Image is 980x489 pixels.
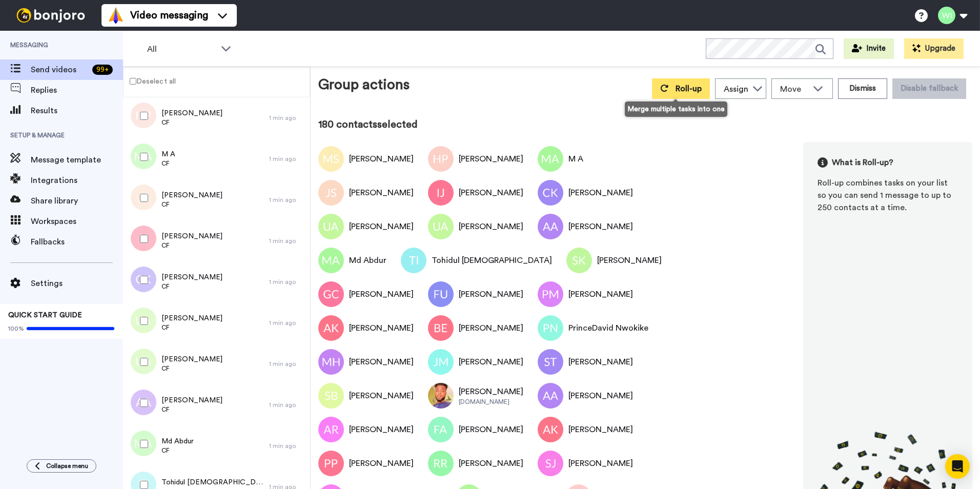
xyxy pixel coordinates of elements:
[459,220,523,233] div: [PERSON_NAME]
[538,146,563,172] img: Image of M A
[318,214,344,239] img: Image of Uzair Ahmad
[31,154,123,166] span: Message template
[538,383,563,409] img: Image of Ali Anfal
[349,356,414,368] div: [PERSON_NAME]
[428,417,454,442] img: Image of Faruq Abolore
[428,281,454,307] img: Image of Farhan Ur
[428,451,454,476] img: Image of Rafaqat Rafique
[459,153,523,165] div: [PERSON_NAME]
[318,417,344,442] img: Image of Ayshe Rani
[161,364,222,373] span: CF
[269,155,305,163] div: 1 min ago
[161,159,175,168] span: CF
[161,272,222,282] span: [PERSON_NAME]
[269,319,305,327] div: 1 min ago
[161,190,222,200] span: [PERSON_NAME]
[161,200,222,209] span: CF
[428,146,454,172] img: Image of Hemanta Prasad
[844,38,894,59] button: Invite
[31,277,123,290] span: Settings
[349,322,414,334] div: [PERSON_NAME]
[269,237,305,245] div: 1 min ago
[538,214,563,239] img: Image of Abdullah Al
[538,315,563,341] img: Image of PrinceDavid Nwokike
[538,349,563,375] img: Image of Sivasakthi Thirumaran
[318,146,344,172] img: Image of Maham Shoukat
[124,75,176,87] label: Deselect all
[161,149,175,159] span: M A
[818,177,958,214] div: Roll-up combines tasks on your list so you can send 1 message to up to 250 contacts at a time.
[161,405,222,414] span: CF
[652,78,710,99] button: Roll-up
[46,462,88,470] span: Collapse menu
[568,322,648,334] div: PrinceDavid Nwokike
[428,349,454,375] img: Image of Jayakrishnan Muraleedharan
[432,254,552,267] div: Tohidul [DEMOGRAPHIC_DATA]
[130,8,208,23] span: Video messaging
[318,349,344,375] img: Image of Muhammad Hamza
[92,65,113,75] div: 99 +
[31,236,123,248] span: Fallbacks
[568,153,583,165] div: M A
[568,457,633,470] div: [PERSON_NAME]
[147,43,216,55] span: All
[838,78,887,99] button: Dismiss
[459,356,523,368] div: [PERSON_NAME]
[459,288,523,300] div: [PERSON_NAME]
[945,454,970,479] div: Open Intercom Messenger
[832,156,893,169] span: What is Roll-up?
[27,459,96,473] button: Collapse menu
[318,248,344,273] img: Image of Md Abdur
[568,288,633,300] div: [PERSON_NAME]
[269,196,305,204] div: 1 min ago
[161,436,194,446] span: Md Abdur
[8,312,82,319] span: QUICK START GUIDE
[904,38,964,59] button: Upgrade
[349,187,414,199] div: [PERSON_NAME]
[318,451,344,476] img: Image of Parth Patidar
[459,398,523,406] div: [DOMAIN_NAME]
[31,174,123,187] span: Integrations
[568,390,633,402] div: [PERSON_NAME]
[428,214,454,239] img: Image of Usman Ali
[568,220,633,233] div: [PERSON_NAME]
[538,417,563,442] img: Image of Ajay Khatri
[597,254,662,267] div: [PERSON_NAME]
[780,83,808,95] span: Move
[459,457,523,470] div: [PERSON_NAME]
[349,153,414,165] div: [PERSON_NAME]
[8,324,24,333] span: 100%
[892,78,966,99] button: Disable fallback
[401,248,426,273] img: Image of Tohidul Islam
[161,395,222,405] span: [PERSON_NAME]
[161,118,222,127] span: CF
[349,288,414,300] div: [PERSON_NAME]
[161,282,222,291] span: CF
[428,315,454,341] img: Image of Bolaji Emmanuel
[269,278,305,286] div: 1 min ago
[566,248,592,273] img: Image of Sujit Kumar
[161,446,194,455] span: CF
[269,360,305,368] div: 1 min ago
[349,390,414,402] div: [PERSON_NAME]
[625,101,727,117] div: Merge multiple tasks into one
[459,187,523,199] div: [PERSON_NAME]
[428,383,454,409] img: Image of Jamiu Ayomide
[269,442,305,450] div: 1 min ago
[31,64,88,76] span: Send videos
[31,84,123,96] span: Replies
[538,180,563,206] img: Image of Chandrasekhar Konduru
[459,322,523,334] div: [PERSON_NAME]
[161,231,222,241] span: [PERSON_NAME]
[676,85,702,93] span: Roll-up
[538,281,563,307] img: Image of Pareshkumar Madhabhai
[568,356,633,368] div: [PERSON_NAME]
[428,180,454,206] img: Image of Israt Jahan
[318,315,344,341] img: Image of Alok Kumar
[161,241,222,250] span: CF
[161,354,222,364] span: [PERSON_NAME]
[459,385,523,398] div: [PERSON_NAME]
[269,401,305,409] div: 1 min ago
[568,423,633,436] div: [PERSON_NAME]
[349,254,386,267] div: Md Abdur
